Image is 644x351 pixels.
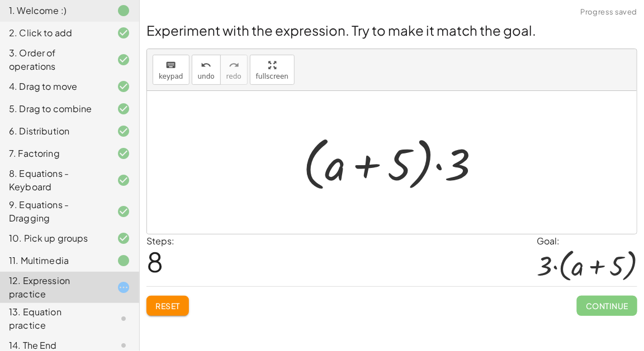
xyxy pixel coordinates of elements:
[165,59,176,72] i: keyboard
[117,174,130,187] i: Task finished and correct.
[117,4,130,17] i: Task finished.
[192,55,221,85] button: undoundo
[159,73,183,80] span: keypad
[201,59,211,72] i: undo
[9,124,99,138] div: 6. Distribution
[198,73,215,80] span: undo
[9,102,99,116] div: 5. Drag to combine
[9,305,99,332] div: 13. Equation practice
[146,296,189,316] button: Reset
[146,244,163,278] span: 8
[117,254,130,267] i: Task finished.
[581,7,637,18] span: Progress saved
[220,55,248,85] button: redoredo
[9,198,99,225] div: 9. Equations - Dragging
[146,22,536,39] span: Experiment with the expression. Try to make it match the goal.
[9,26,99,40] div: 2. Click to add
[153,55,190,85] button: keyboardkeypad
[146,235,174,247] label: Steps:
[155,301,180,311] span: Reset
[9,274,99,301] div: 12. Expression practice
[9,46,99,73] div: 3. Order of operations
[117,26,130,40] i: Task finished and correct.
[117,205,130,218] i: Task finished and correct.
[117,124,130,138] i: Task finished and correct.
[537,234,637,248] div: Goal:
[9,232,99,245] div: 10. Pick up groups
[117,80,130,93] i: Task finished and correct.
[117,102,130,116] i: Task finished and correct.
[9,4,99,17] div: 1. Welcome :)
[117,232,130,245] i: Task finished and correct.
[226,73,241,80] span: redo
[229,59,239,72] i: redo
[250,55,295,85] button: fullscreen
[9,147,99,160] div: 7. Factoring
[117,312,130,325] i: Task not started.
[9,254,99,267] div: 11. Multimedia
[9,80,99,93] div: 4. Drag to move
[117,53,130,66] i: Task finished and correct.
[9,167,99,194] div: 8. Equations - Keyboard
[117,281,130,294] i: Task started.
[256,73,288,80] span: fullscreen
[117,147,130,160] i: Task finished and correct.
